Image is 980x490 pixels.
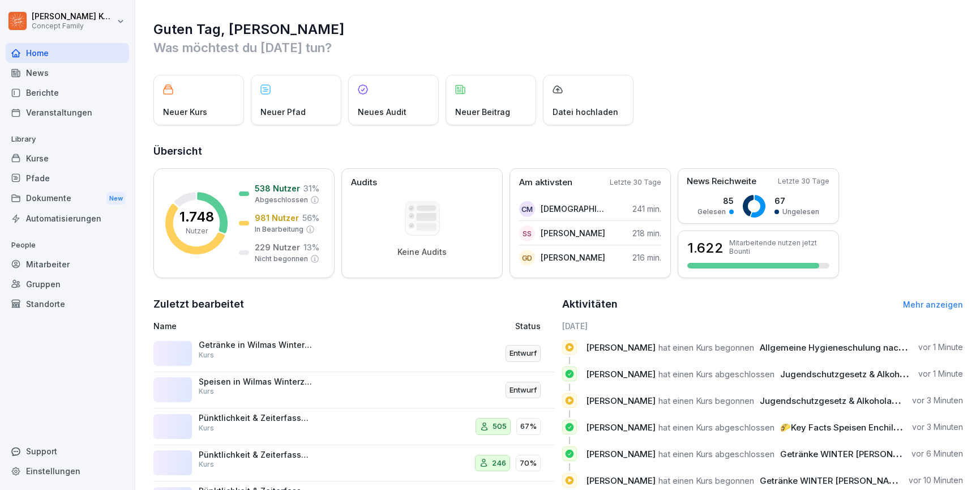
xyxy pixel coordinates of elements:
[519,176,572,189] p: Am aktivsten
[778,176,829,186] p: Letzte 30 Tage
[199,377,312,387] p: Speisen in Wilmas Winterzauber 2025 ❄️✨
[911,448,963,459] p: vor 6 Minuten
[199,423,214,433] p: Kurs
[492,458,506,469] p: 246
[153,445,554,482] a: Pünktlichkeit & ZeiterfassungKurs24670%
[6,43,129,63] div: Home
[153,39,963,57] p: Was möchtest du [DATE] tun?
[6,188,129,209] div: Dokumente
[106,192,126,205] div: New
[658,395,754,406] span: hat einen Kurs begonnen
[687,175,756,188] p: News Reichweite
[358,106,406,118] p: Neues Audit
[6,103,129,122] div: Veranstaltungen
[32,22,114,30] p: Concept Family
[179,210,214,224] p: 1.748
[255,182,300,194] p: 538 Nutzer
[586,369,656,380] span: [PERSON_NAME]
[586,449,656,459] span: [PERSON_NAME]
[397,247,447,257] p: Keine Audits
[697,195,734,207] p: 85
[729,238,829,255] p: Mitarbeitende nutzen jetzt Bounti
[351,176,377,189] p: Audits
[32,12,114,22] p: [PERSON_NAME] Komarov
[163,106,207,118] p: Neuer Kurs
[520,421,537,432] p: 67%
[255,254,308,264] p: Nicht begonnen
[658,475,754,486] span: hat einen Kurs begonnen
[658,369,774,380] span: hat einen Kurs abgeschlossen
[658,449,774,459] span: hat einen Kurs abgeschlossen
[6,236,129,254] p: People
[632,252,661,263] p: 216 min.
[553,106,618,118] p: Datei hochladen
[541,203,606,215] p: [DEMOGRAPHIC_DATA][PERSON_NAME]
[199,386,214,397] p: Kurs
[909,475,963,486] p: vor 10 Minuten
[658,422,774,433] span: hat einen Kurs abgeschlossen
[520,458,537,469] p: 70%
[519,225,535,241] div: SS
[6,274,129,294] a: Gruppen
[6,83,129,103] a: Berichte
[153,372,554,409] a: Speisen in Wilmas Winterzauber 2025 ❄️✨KursEntwurf
[255,224,303,235] p: In Bearbeitung
[455,106,510,118] p: Neuer Beitrag
[519,201,535,217] div: CM
[541,227,605,239] p: [PERSON_NAME]
[515,320,541,332] p: Status
[6,168,129,188] a: Pfade
[562,320,963,332] h6: [DATE]
[780,449,938,459] span: Getränke WINTER [PERSON_NAME] 🥤
[697,207,726,217] p: Gelesen
[6,441,129,461] div: Support
[632,227,661,239] p: 218 min.
[586,395,656,406] span: [PERSON_NAME]
[255,241,300,253] p: 229 Nutzer
[199,413,312,423] p: Pünktlichkeit & Zeiterfassung
[658,342,754,353] span: hat einen Kurs begonnen
[493,421,507,432] p: 505
[199,350,214,360] p: Kurs
[260,106,306,118] p: Neuer Pfad
[6,148,129,168] a: Kurse
[302,212,319,224] p: 56 %
[199,459,214,470] p: Kurs
[912,395,963,406] p: vor 3 Minuten
[918,368,963,380] p: vor 1 Minute
[519,250,535,266] div: GD
[153,296,554,312] h2: Zuletzt bearbeitet
[610,177,661,188] p: Letzte 30 Tage
[153,335,554,372] a: Getränke in Wilmas Winterzauber 2025 ❄️✨KursEntwurf
[510,348,537,359] p: Entwurf
[153,408,554,445] a: Pünktlichkeit & ZeiterfassungKurs50567%
[586,342,656,353] span: [PERSON_NAME]
[6,188,129,209] a: DokumenteNew
[562,296,618,312] h2: Aktivitäten
[153,320,403,332] p: Name
[186,226,208,236] p: Nutzer
[782,207,819,217] p: Ungelesen
[912,421,963,433] p: vor 3 Minuten
[6,254,129,274] a: Mitarbeiter
[903,300,963,309] a: Mehr anzeigen
[774,195,819,207] p: 67
[153,20,963,39] h1: Guten Tag, [PERSON_NAME]
[255,212,299,224] p: 981 Nutzer
[303,182,319,194] p: 31 %
[6,294,129,314] div: Standorte
[632,203,661,215] p: 241 min.
[760,475,918,486] span: Getränke WINTER [PERSON_NAME] 🥤
[6,461,129,481] a: Einstellungen
[780,422,932,433] span: 🌮Key Facts Speisen Enchilada 2025
[6,208,129,228] a: Automatisierungen
[153,143,963,159] h2: Übersicht
[586,422,656,433] span: [PERSON_NAME]
[6,63,129,83] a: News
